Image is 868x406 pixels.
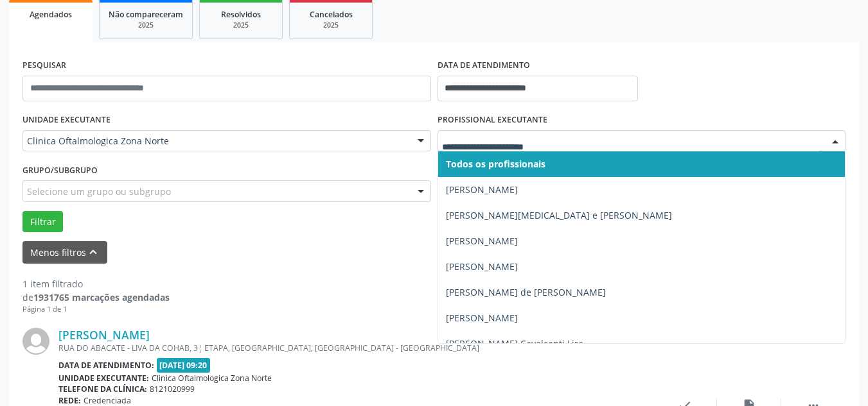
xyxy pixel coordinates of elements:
span: 8121020999 [150,384,195,394]
span: [PERSON_NAME] Cavalcanti Lira [446,337,583,350]
span: Cancelados [310,9,353,20]
div: 1 item filtrado [22,277,170,291]
div: 2025 [109,21,183,30]
div: RUA DO ABACATE - LIVA DA COHAB, 3¦ ETAPA, [GEOGRAPHIC_DATA], [GEOGRAPHIC_DATA] - [GEOGRAPHIC_DATA] [58,343,653,353]
b: Data de atendimento: [58,360,154,371]
button: Filtrar [22,211,63,233]
div: 2025 [209,21,273,30]
i: keyboard_arrow_up [86,245,100,259]
span: Selecione um grupo ou subgrupo [27,185,171,198]
span: Não compareceram [109,9,183,20]
div: de [22,291,170,304]
button: Menos filtroskeyboard_arrow_up [22,241,107,264]
span: [PERSON_NAME] de [PERSON_NAME] [446,286,606,298]
label: UNIDADE EXECUTANTE [22,110,111,130]
span: Resolvidos [221,9,261,20]
span: Credenciada [84,395,131,406]
span: [DATE] 09:20 [157,358,211,373]
span: [PERSON_NAME] [446,183,518,196]
span: [PERSON_NAME] [446,235,518,247]
strong: 1931765 marcações agendadas [33,291,170,303]
img: img [22,328,49,355]
span: [PERSON_NAME][MEDICAL_DATA] e [PERSON_NAME] [446,209,672,221]
span: [PERSON_NAME] [446,312,518,324]
a: [PERSON_NAME] [58,328,150,342]
span: Agendados [30,9,72,20]
b: Rede: [58,395,81,406]
div: Página 1 de 1 [22,304,170,315]
label: Grupo/Subgrupo [22,160,98,180]
span: Todos os profissionais [446,158,545,170]
label: PESQUISAR [22,56,66,76]
b: Unidade executante: [58,373,149,384]
span: Clinica Oftalmologica Zona Norte [27,135,405,148]
div: 2025 [299,21,363,30]
b: Telefone da clínica: [58,384,147,394]
label: DATA DE ATENDIMENTO [438,56,530,76]
label: PROFISSIONAL EXECUTANTE [438,110,547,130]
span: [PERSON_NAME] [446,260,518,273]
span: Clinica Oftalmologica Zona Norte [152,373,272,384]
